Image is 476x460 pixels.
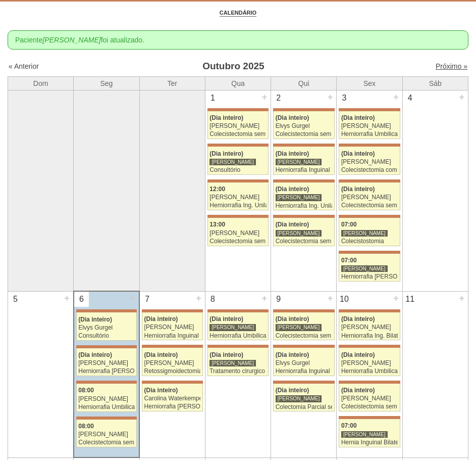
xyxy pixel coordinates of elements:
div: 10 [337,292,351,307]
div: Key: Maria Braido [339,416,400,419]
span: 07:00 [341,221,357,228]
div: [PERSON_NAME] [341,229,388,237]
div: [PERSON_NAME] [341,194,398,201]
div: Colecistectomia sem Colangiografia VL [276,131,332,137]
div: [PERSON_NAME] [78,396,134,402]
div: Key: Maria Braido [207,144,269,147]
div: Herniorrafia Ing. Bilateral VL [341,333,398,339]
div: [PERSON_NAME] [341,395,398,402]
div: Elvys Gurgel [78,325,134,331]
div: [PERSON_NAME] [341,265,388,272]
a: (Dia inteiro) [PERSON_NAME] Herniorrafia Umbilical [339,111,400,139]
span: (Dia inteiro) [144,351,178,358]
div: Key: Maria Braido [273,179,335,182]
a: 07:00 [PERSON_NAME] Hernia Inguinal Bilateral Robótica [339,419,400,447]
div: Key: Maria Braido [273,345,335,348]
div: Colecistectomia sem Colangiografia VL [276,238,332,245]
div: Key: Maria Braido [207,108,269,111]
div: 5 [8,292,23,307]
span: (Dia inteiro) [209,150,243,157]
em: [PERSON_NAME] [42,36,100,44]
h3: Outubro 2025 [119,59,348,74]
div: Colecistostomia [341,238,398,245]
div: Herniorrafia [PERSON_NAME] [341,273,398,280]
a: (Dia inteiro) [PERSON_NAME] Colecistectomia sem Colangiografia VL [273,312,335,340]
div: [PERSON_NAME] [276,395,322,402]
div: Colecistectomia sem Colangiografia VL [341,202,398,209]
div: Key: Maria Braido [273,381,335,384]
div: Herniorrafia Ing. Unilateral VL [209,202,266,209]
span: 13:00 [209,221,225,228]
div: Herniorrafia Inguinal Bilateral [276,368,332,375]
div: [PERSON_NAME] [341,159,398,165]
span: (Dia inteiro) [276,221,309,228]
span: (Dia inteiro) [276,150,309,157]
a: (Dia inteiro) [PERSON_NAME] Colecistectomia sem Colangiografia VL [339,182,400,210]
div: Key: Maria Braido [339,144,400,147]
a: Calendário [220,9,256,17]
div: 1 [205,90,220,106]
div: Key: Maria Braido [142,309,203,312]
a: (Dia inteiro) Elvys Gurgel Herniorrafia Inguinal Bilateral [273,348,335,376]
div: Key: Maria Braido [273,144,335,147]
span: (Dia inteiro) [144,315,178,323]
span: (Dia inteiro) [341,114,375,121]
span: (Dia inteiro) [341,315,375,323]
a: (Dia inteiro) [PERSON_NAME] Herniorrafia Umbilical [207,312,269,340]
span: (Dia inteiro) [276,315,309,323]
div: 2 [271,90,286,106]
div: Key: Maria Braido [76,309,137,312]
div: [PERSON_NAME] [209,123,266,129]
a: (Dia inteiro) [PERSON_NAME] Herniorrafia Inguinal Direita [273,147,335,174]
div: Paciente foi atualizado. [8,30,468,50]
th: Dom [8,76,74,90]
div: Colecistectomia sem Colangiografia VL [276,333,332,339]
div: Herniorrafia Inguinal Direita [276,167,332,173]
a: 07:00 [PERSON_NAME] Herniorrafia [PERSON_NAME] [339,254,400,282]
th: Sáb [402,76,468,90]
div: Key: Maria Braido [142,345,203,348]
a: « Anterior [9,62,39,70]
span: 08:00 [78,423,94,430]
span: (Dia inteiro) [78,351,112,358]
div: Tratamento cirurgico do megaesofago por video [209,368,266,375]
div: [PERSON_NAME] [341,431,388,438]
div: [PERSON_NAME] [209,359,256,367]
div: Retossigmoidectomia Abdominal [144,368,201,375]
div: Key: Maria Braido [142,381,203,384]
div: Herniorrafia Inguinal Bilateral [144,333,201,339]
div: [PERSON_NAME] [78,360,134,366]
a: (Dia inteiro) [PERSON_NAME] Colectomia Parcial sem Colostomia [273,384,335,411]
div: + [326,292,335,305]
a: 08:00 [PERSON_NAME] Herniorrafia Umbilical [76,384,137,411]
span: (Dia inteiro) [144,387,178,394]
div: Key: Maria Braido [339,309,400,312]
a: (Dia inteiro) [PERSON_NAME] Herniorrafia [PERSON_NAME] [76,348,137,376]
div: Key: Maria Braido [339,251,400,254]
a: (Dia inteiro) [PERSON_NAME] Colecistectomia sem Colangiografia VL [207,111,269,139]
a: Próximo » [436,62,467,70]
div: Herniorrafia [PERSON_NAME] [144,403,201,410]
div: [PERSON_NAME] [144,324,201,331]
th: Qua [205,76,271,90]
div: Consultório [78,333,134,339]
div: 9 [271,292,286,307]
div: 7 [140,292,154,307]
div: Key: Maria Braido [273,215,335,218]
th: Ter [139,76,205,90]
div: [PERSON_NAME] [209,324,256,331]
span: (Dia inteiro) [78,316,112,323]
a: (Dia inteiro) [PERSON_NAME] Consultório [207,147,269,174]
div: [PERSON_NAME] [276,194,322,201]
div: [PERSON_NAME] [276,324,322,331]
span: (Dia inteiro) [209,114,243,121]
div: 3 [337,90,351,106]
div: Elvys Gurgel [276,360,332,366]
div: [PERSON_NAME] [209,158,256,166]
div: 4 [403,90,417,106]
div: [PERSON_NAME] [341,360,398,366]
div: 6 [74,292,89,307]
div: Key: Maria Braido [339,345,400,348]
a: (Dia inteiro) [PERSON_NAME] Herniorrafia Umbilical [339,348,400,376]
div: [PERSON_NAME] [276,158,322,166]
